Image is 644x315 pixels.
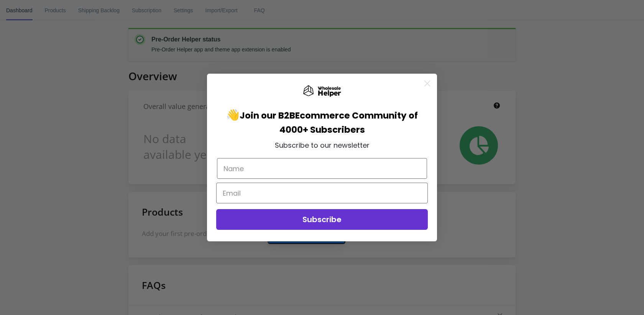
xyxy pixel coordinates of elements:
[240,109,295,122] span: Join our B2B
[216,209,428,230] button: Subscribe
[226,107,295,122] span: 👋
[303,85,341,97] img: Wholesale Helper Logo
[216,183,428,203] input: Email
[217,158,427,179] input: Name
[279,109,418,136] span: Ecommerce Community of 4000+ Subscribers
[421,77,434,90] button: Close dialog
[275,140,370,150] span: Subscribe to our newsletter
